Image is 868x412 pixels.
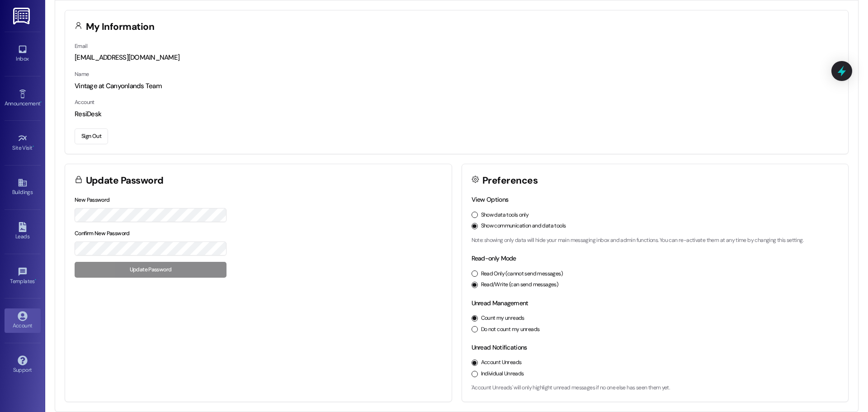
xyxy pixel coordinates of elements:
[5,131,41,155] a: Site Visit •
[5,219,41,244] a: Leads
[75,81,839,91] div: Vintage at Canyonlands Team
[5,353,41,377] a: Support
[86,22,155,32] h3: My Information
[482,176,538,185] h3: Preferences
[33,143,34,150] span: •
[481,359,522,367] label: Account Unreads
[75,53,839,62] div: [EMAIL_ADDRESS][DOMAIN_NAME]
[481,370,524,378] label: Individual Unreads
[75,99,94,106] label: Account
[481,270,563,278] label: Read Only (cannot send messages)
[472,343,527,351] label: Unread Notifications
[472,195,509,204] label: View Options
[472,254,516,262] label: Read-only Mode
[481,211,529,219] label: Show data tools only
[472,384,839,392] p: 'Account Unreads' will only highlight unread messages if no one else has seen them yet.
[5,42,41,66] a: Inbox
[481,281,559,289] label: Read/Write (can send messages)
[86,176,164,185] h3: Update Password
[75,230,130,237] label: Confirm New Password
[75,109,839,119] div: ResiDesk
[481,222,566,230] label: Show communication and data tools
[481,314,524,322] label: Count my unreads
[481,326,540,334] label: Do not count my unreads
[75,71,89,78] label: Name
[75,196,110,204] label: New Password
[5,264,41,289] a: Templates •
[472,237,839,245] p: Note: showing only data will hide your main messaging inbox and admin functions. You can re-activ...
[35,277,36,283] span: •
[5,308,41,333] a: Account
[13,8,32,24] img: ResiDesk Logo
[75,128,108,144] button: Sign Out
[5,175,41,199] a: Buildings
[75,43,87,50] label: Email
[40,99,42,105] span: •
[472,299,528,307] label: Unread Management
